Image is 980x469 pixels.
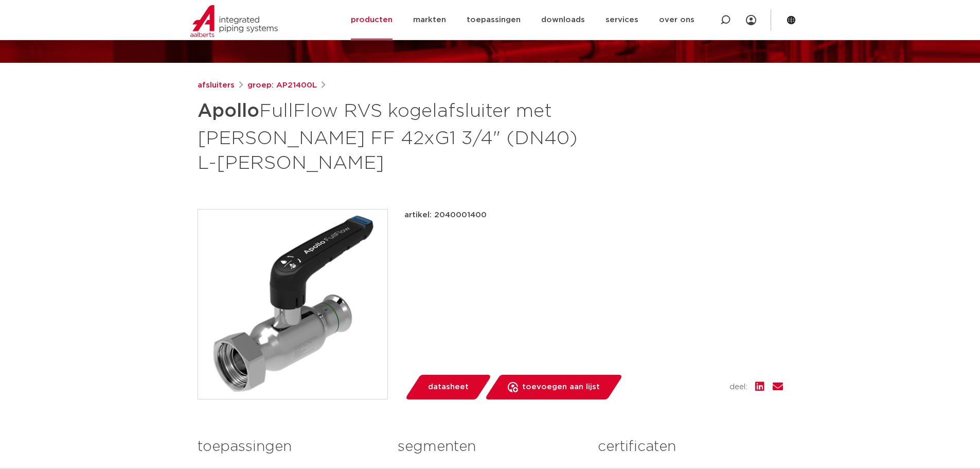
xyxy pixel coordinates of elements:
strong: Apollo [198,102,259,120]
h3: toepassingen [198,437,382,457]
img: Product Image for Apollo FullFlow RVS kogelafsluiter met wartel FF 42xG1 3/4" (DN40) L-hendel [198,210,387,399]
h1: FullFlow RVS kogelafsluiter met [PERSON_NAME] FF 42xG1 3/4" (DN40) L-[PERSON_NAME] [198,96,584,176]
h3: certificaten [598,437,782,457]
a: datasheet [404,375,492,399]
a: afsluiters [198,79,235,92]
span: datasheet [428,379,469,395]
h3: segmenten [398,437,582,457]
span: toevoegen aan lijst [522,379,600,395]
a: groep: AP21400L [247,79,317,92]
span: deel: [729,381,747,393]
p: artikel: 2040001400 [404,209,487,221]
